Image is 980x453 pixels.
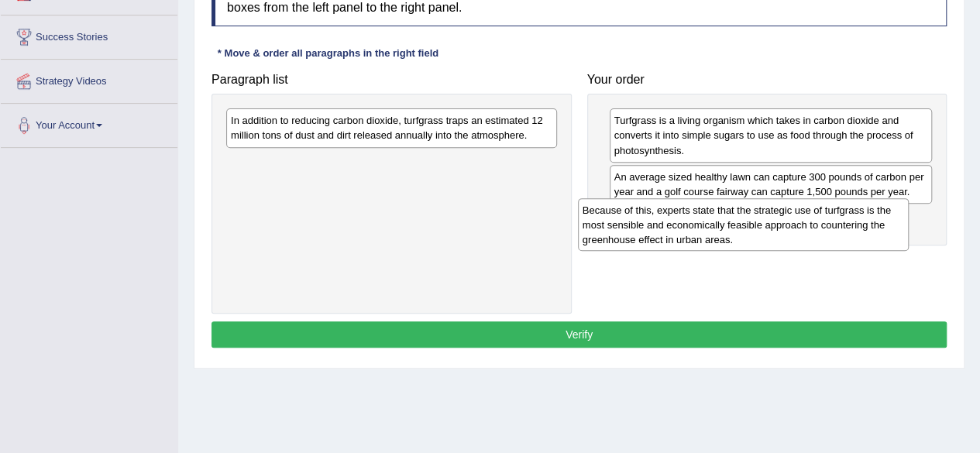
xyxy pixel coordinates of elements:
[1,104,177,142] a: Your Account
[211,73,572,87] h4: Paragraph list
[211,321,947,348] button: Verify
[587,73,947,87] h4: Your order
[610,165,933,204] div: An average sized healthy lawn can capture 300 pounds of carbon per year and a golf course fairway...
[1,60,177,98] a: Strategy Videos
[1,15,177,54] a: Success Stories
[226,108,557,147] div: In addition to reducing carbon dioxide, turfgrass traps an estimated 12 million tons of dust and ...
[211,46,445,60] div: * Move & order all paragraphs in the right field
[610,108,933,162] div: Turfgrass is a living organism which takes in carbon dioxide and converts it into simple sugars t...
[578,198,909,252] div: Because of this, experts state that the strategic use of turfgrass is the most sensible and econo...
